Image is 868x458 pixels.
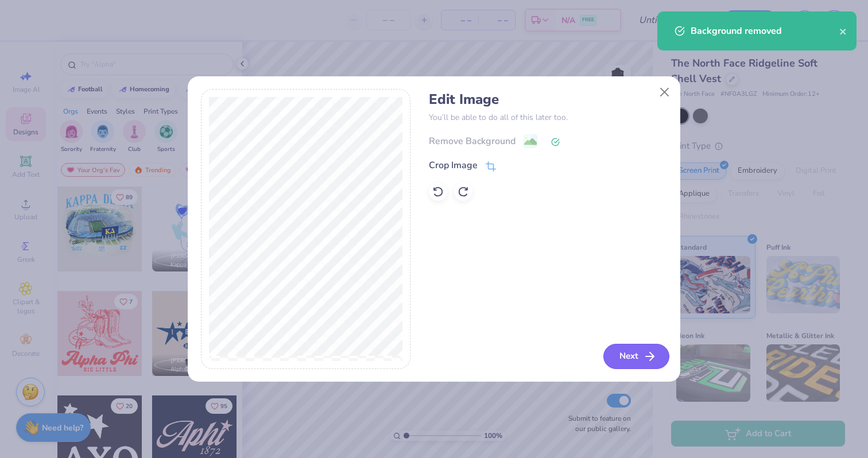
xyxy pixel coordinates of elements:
button: Next [603,344,669,369]
div: Crop Image [429,158,478,172]
button: close [839,24,847,38]
h4: Edit Image [429,91,667,108]
button: Close [654,81,676,103]
div: Background removed [691,24,839,38]
p: You’ll be able to do all of this later too. [429,111,667,123]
